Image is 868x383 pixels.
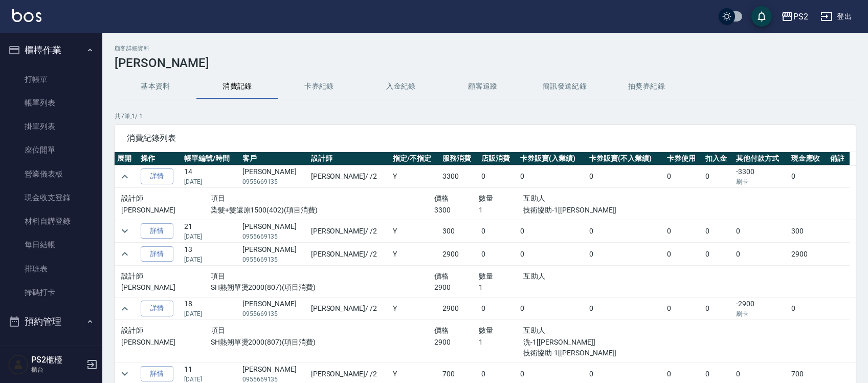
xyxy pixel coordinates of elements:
[479,205,523,216] p: 1
[479,152,518,165] th: 店販消費
[182,165,240,188] td: 14
[4,257,98,281] a: 排班表
[440,297,479,320] td: 2900
[182,297,240,320] td: 18
[184,232,237,241] p: [DATE]
[479,297,518,320] td: 0
[308,152,390,165] th: 設計師
[816,7,856,26] button: 登出
[733,165,789,188] td: -3300
[121,194,143,202] span: 設計師
[479,326,494,334] span: 數量
[115,45,856,52] h2: 顧客詳細資料
[31,355,83,365] h5: PS2櫃檯
[789,152,828,165] th: 現金應收
[703,297,733,320] td: 0
[434,337,479,348] p: 2900
[117,246,132,262] button: expand row
[390,297,440,320] td: Y
[127,133,843,143] span: 消費紀錄列表
[777,6,812,27] button: PS2
[390,165,440,188] td: Y
[479,272,494,280] span: 數量
[240,152,308,165] th: 客戶
[751,6,772,27] button: save
[442,74,524,99] button: 顧客追蹤
[828,152,850,165] th: 備註
[4,68,98,91] a: 打帳單
[703,220,733,242] td: 0
[479,243,518,265] td: 0
[523,205,657,216] p: 技術協助-1[[PERSON_NAME]]
[211,337,434,348] p: SH熱朔單燙2000(807)(項目消費)
[4,209,98,233] a: 材料自購登錄
[789,220,828,242] td: 300
[115,56,856,70] h3: [PERSON_NAME]
[736,309,786,318] p: 刷卡
[182,152,240,165] th: 帳單編號/時間
[606,74,687,99] button: 抽獎券紀錄
[4,115,98,138] a: 掛單列表
[523,326,545,334] span: 互助人
[242,255,306,264] p: 0955669135
[184,255,237,264] p: [DATE]
[789,297,828,320] td: 0
[121,337,211,348] p: [PERSON_NAME]
[240,297,308,320] td: [PERSON_NAME]
[141,301,173,316] a: 詳情
[587,220,664,242] td: 0
[479,282,523,293] p: 1
[664,165,703,188] td: 0
[518,165,587,188] td: 0
[664,220,703,242] td: 0
[390,152,440,165] th: 指定/不指定
[736,177,786,186] p: 刷卡
[12,9,41,22] img: Logo
[242,309,306,318] p: 0955669135
[664,152,703,165] th: 卡券使用
[793,10,808,23] div: PS2
[121,205,211,216] p: [PERSON_NAME]
[587,243,664,265] td: 0
[211,272,226,280] span: 項目
[664,297,703,320] td: 0
[523,194,545,202] span: 互助人
[182,220,240,242] td: 21
[4,162,98,186] a: 營業儀表板
[360,74,442,99] button: 入金紀錄
[240,165,308,188] td: [PERSON_NAME]
[121,326,143,334] span: 設計師
[4,339,98,363] a: 預約管理
[733,152,789,165] th: 其他付款方式
[789,165,828,188] td: 0
[390,243,440,265] td: Y
[4,281,98,304] a: 掃碼打卡
[8,354,29,375] img: Person
[587,165,664,188] td: 0
[141,366,173,382] a: 詳情
[182,243,240,265] td: 13
[390,220,440,242] td: Y
[211,326,226,334] span: 項目
[4,233,98,257] a: 每日結帳
[242,177,306,186] p: 0955669135
[4,308,98,335] button: 預約管理
[184,177,237,186] p: [DATE]
[434,272,449,280] span: 價格
[479,194,494,202] span: 數量
[240,220,308,242] td: [PERSON_NAME]
[240,243,308,265] td: [PERSON_NAME]
[518,297,587,320] td: 0
[703,165,733,188] td: 0
[733,243,789,265] td: 0
[703,243,733,265] td: 0
[196,74,278,99] button: 消費記錄
[115,74,196,99] button: 基本資料
[242,232,306,241] p: 0955669135
[4,138,98,162] a: 座位開單
[117,301,132,316] button: expand row
[138,152,182,165] th: 操作
[440,220,479,242] td: 300
[587,152,664,165] th: 卡券販賣(不入業績)
[434,326,449,334] span: 價格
